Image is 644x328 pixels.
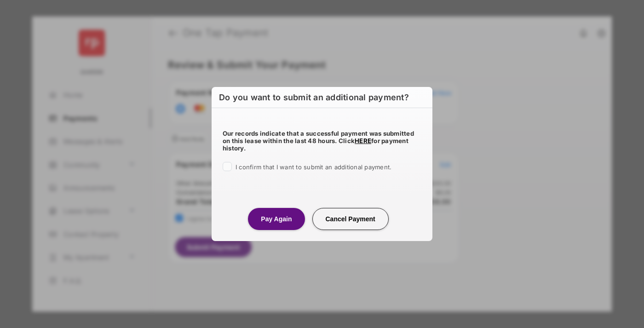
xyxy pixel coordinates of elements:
span: I confirm that I want to submit an additional payment. [236,163,391,171]
button: Pay Again [248,208,305,230]
button: Cancel Payment [312,208,389,230]
a: HERE [355,137,371,144]
h5: Our records indicate that a successful payment was submitted on this lease within the last 48 hou... [223,130,421,152]
h2: Do you want to submit an additional payment? [212,87,432,108]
